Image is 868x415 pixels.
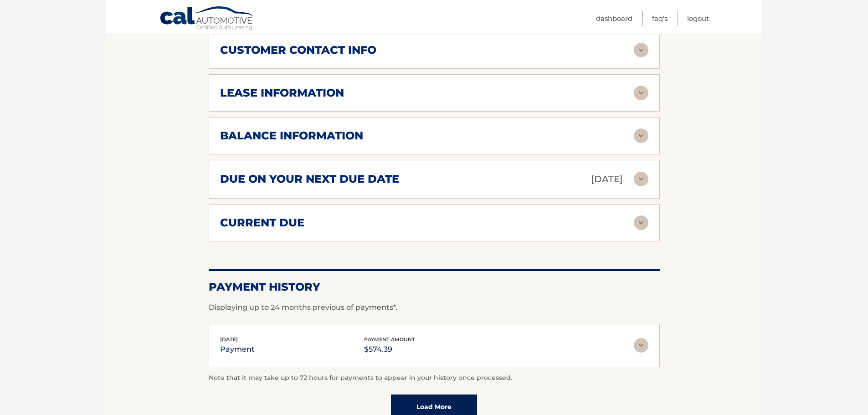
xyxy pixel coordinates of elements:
a: FAQ's [652,11,668,26]
p: [DATE] [591,171,623,187]
h2: lease information [220,86,344,100]
img: accordion-rest.svg [634,86,648,100]
p: Displaying up to 24 months previous of payments*. [209,302,660,313]
a: Dashboard [596,11,632,26]
span: payment amount [364,336,415,343]
h2: Payment History [209,280,660,294]
img: accordion-rest.svg [634,215,648,230]
img: accordion-rest.svg [634,128,648,143]
img: accordion-rest.svg [634,338,648,353]
h2: due on your next due date [220,172,399,186]
img: accordion-rest.svg [634,43,648,57]
span: [DATE] [220,336,238,343]
a: Cal Automotive [159,6,255,32]
h2: customer contact info [220,43,376,57]
h2: current due [220,216,304,230]
p: payment [220,343,255,356]
a: Logout [687,11,709,26]
p: $574.39 [364,343,415,356]
p: Note that it may take up to 72 hours for payments to appear in your history once processed. [209,373,660,384]
img: accordion-rest.svg [634,172,648,186]
h2: balance information [220,129,363,143]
